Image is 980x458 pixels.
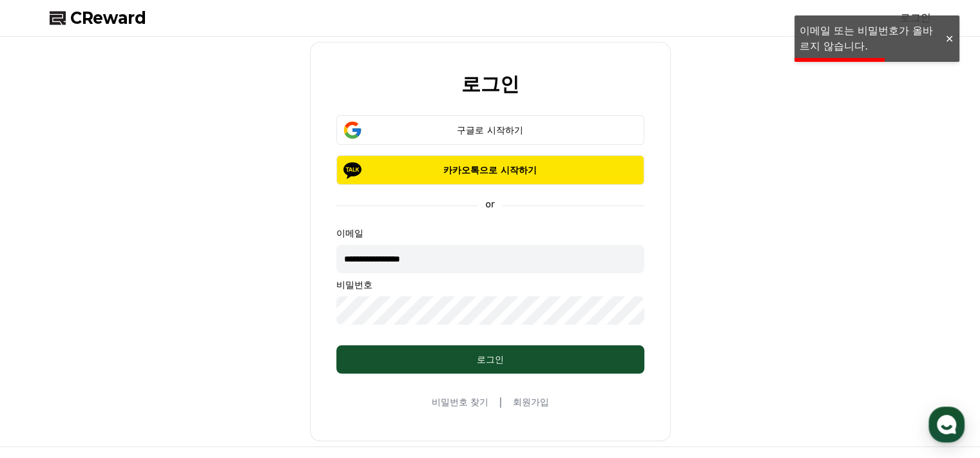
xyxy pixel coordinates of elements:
a: CReward [50,8,146,28]
a: 대화 [85,351,166,383]
span: 홈 [41,370,48,381]
button: 카카오톡으로 시작하기 [336,155,644,185]
p: 카카오톡으로 시작하기 [355,164,626,177]
span: 설정 [199,370,215,381]
a: 설정 [166,351,247,383]
p: or [477,198,502,211]
a: 로그인 [900,10,931,26]
div: 구글로 시작하기 [355,124,626,137]
button: 구글로 시작하기 [336,115,644,145]
p: 비밀번호 [336,278,644,291]
button: 로그인 [336,345,644,374]
div: 로그인 [362,353,619,366]
span: CReward [70,8,146,28]
span: 대화 [118,371,133,381]
a: 회원가입 [512,396,548,408]
p: 이메일 [336,227,644,240]
h2: 로그인 [461,73,519,95]
span: | [499,394,502,410]
a: 비밀번호 찾기 [432,396,488,408]
a: 홈 [4,351,85,383]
